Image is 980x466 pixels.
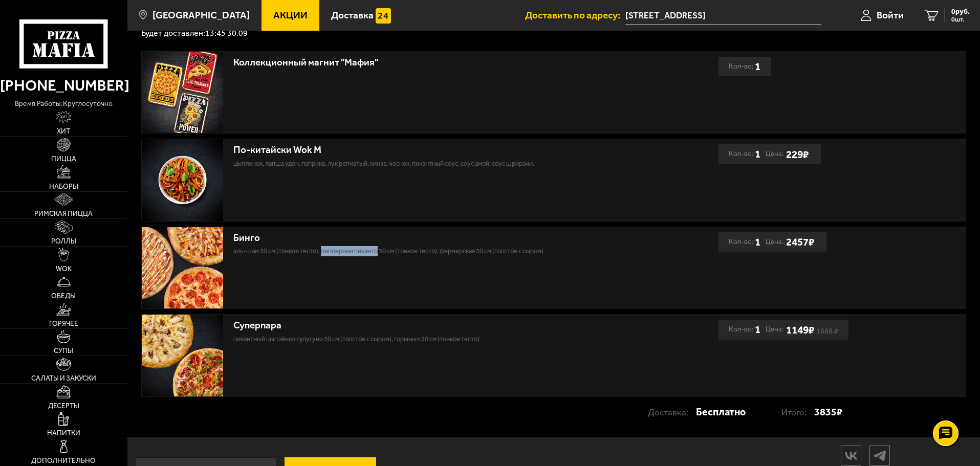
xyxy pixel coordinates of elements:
[233,320,620,331] div: Суперпара
[766,232,784,252] span: Цена:
[786,235,814,248] b: 2457 ₽
[755,320,760,339] b: 1
[816,328,838,334] s: 1668 ₽
[951,8,970,15] span: 0 руб.
[31,457,96,464] span: Дополнительно
[49,320,78,327] span: Горячее
[233,57,620,69] div: Коллекционный магнит "Мафия"
[755,232,760,252] b: 1
[525,10,625,20] span: Доставить по адресу:
[34,210,93,217] span: Римская пицца
[57,128,70,135] span: Хит
[273,10,308,20] span: Акции
[755,57,760,76] b: 1
[729,320,760,339] div: Кол-во:
[729,57,760,76] div: Кол-во:
[766,320,784,339] span: Цена:
[233,159,620,169] p: цыпленок, лапша удон, паприка, лук репчатый, кинза, чеснок, пикантный соус, соус Амой, соус шрирачи.
[870,447,889,464] img: tg
[786,148,809,161] b: 229 ₽
[233,246,620,256] p: Аль-Шам 30 см (тонкое тесто), Пепперони Пиканто 30 см (тонкое тесто), Фермерская 30 см (толстое с...
[56,265,72,273] span: WOK
[331,10,374,20] span: Доставка
[786,323,814,336] b: 1149 ₽
[51,293,76,300] span: Обеды
[47,430,80,437] span: Напитки
[729,232,760,252] div: Кол-во:
[729,144,760,164] div: Кол-во:
[141,29,966,37] p: Будет доставлен: 13:45 30.09
[814,402,842,421] strong: 3835 ₽
[51,238,76,245] span: Роллы
[31,375,96,382] span: Салаты и закуски
[877,10,904,20] span: Войти
[648,403,696,422] p: Доставка:
[233,334,620,344] p: Пикантный цыплёнок сулугуни 30 см (толстое с сыром), Горыныч 30 см (тонкое тесто).
[841,447,861,464] img: vk
[625,6,821,25] input: Ваш адрес доставки
[376,8,391,24] img: 15daf4d41897b9f0e9f617042186c801.svg
[755,144,760,164] b: 1
[766,144,784,164] span: Цена:
[233,144,620,156] div: По-китайски Wok M
[951,16,970,23] span: 0 шт.
[51,156,76,163] span: Пицца
[49,183,78,190] span: Наборы
[54,347,73,354] span: Супы
[48,403,79,410] span: Десерты
[781,403,814,422] p: Итого:
[233,232,620,244] div: Бинго
[153,10,250,20] span: [GEOGRAPHIC_DATA]
[696,402,746,421] strong: Бесплатно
